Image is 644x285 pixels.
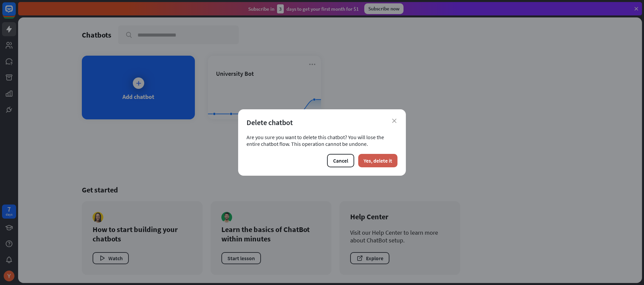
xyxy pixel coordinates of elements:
[358,154,397,167] button: Yes, delete it
[392,119,396,123] i: close
[327,154,354,167] button: Cancel
[247,134,397,147] div: Are you sure you want to delete this chatbot? You will lose the entire chatbot flow. This operati...
[247,118,397,127] div: Delete chatbot
[5,3,25,23] button: Open LiveChat chat widget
